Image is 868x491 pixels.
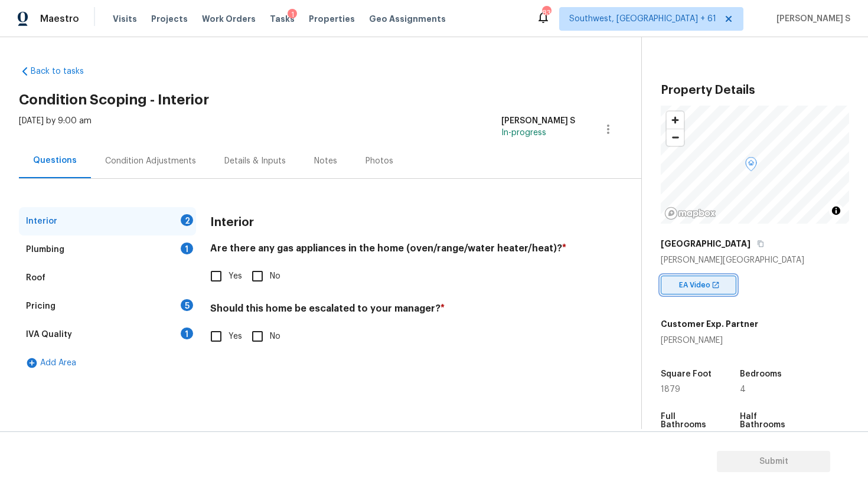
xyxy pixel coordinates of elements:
[664,207,716,220] a: Mapbox homepage
[210,303,575,319] h4: Should this home be escalated to your manager?
[229,270,242,283] span: Yes
[270,15,295,23] span: Tasks
[181,214,193,226] div: 2
[309,13,355,25] span: Properties
[19,94,641,106] h2: Condition Scoping - Interior
[501,129,546,137] span: In-progress
[26,300,56,312] div: Pricing
[288,9,297,21] div: 1
[712,281,720,289] img: Open In New Icon
[569,13,716,25] span: Southwest, [GEOGRAPHIC_DATA] + 61
[772,13,850,25] span: [PERSON_NAME] S
[26,272,45,284] div: Roof
[19,115,92,143] div: [DATE] by 9:00 am
[740,370,782,378] h5: Bedrooms
[667,112,684,129] button: Zoom in
[661,238,750,250] h5: [GEOGRAPHIC_DATA]
[740,385,746,394] span: 4
[366,155,393,167] div: Photos
[26,215,57,227] div: Interior
[661,413,717,429] h5: Full Bathrooms
[210,243,575,259] h4: Are there any gas appliances in the home (oven/range/water heater/heat)?
[113,13,137,25] span: Visits
[542,7,550,19] div: 836
[667,129,684,146] button: Zoom out
[33,155,77,166] div: Questions
[661,84,849,96] h3: Property Details
[661,276,736,294] div: EA Video
[667,129,684,146] span: Zoom out
[661,385,680,394] span: 1879
[501,115,575,127] div: [PERSON_NAME] S
[833,204,840,217] span: Toggle attribution
[229,330,242,343] span: Yes
[202,13,256,25] span: Work Orders
[740,413,796,429] h5: Half Bathrooms
[369,13,446,25] span: Geo Assignments
[829,204,843,218] button: Toggle attribution
[224,155,286,167] div: Details & Inputs
[26,329,72,341] div: IVA Quality
[661,106,849,224] canvas: Map
[19,66,132,77] a: Back to tasks
[151,13,188,25] span: Projects
[181,243,193,254] div: 1
[314,155,337,167] div: Notes
[105,155,196,167] div: Condition Adjustments
[40,13,79,25] span: Maestro
[210,217,254,228] h3: Interior
[26,244,64,256] div: Plumbing
[661,335,758,346] div: [PERSON_NAME]
[19,349,196,377] div: Add Area
[679,279,715,291] span: EA Video
[661,254,849,266] div: [PERSON_NAME][GEOGRAPHIC_DATA]
[181,328,193,339] div: 1
[181,299,193,311] div: 5
[270,270,280,283] span: No
[745,157,757,175] div: Map marker
[755,238,766,249] button: Copy Address
[661,318,758,330] h5: Customer Exp. Partner
[270,330,280,343] span: No
[661,370,712,378] h5: Square Foot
